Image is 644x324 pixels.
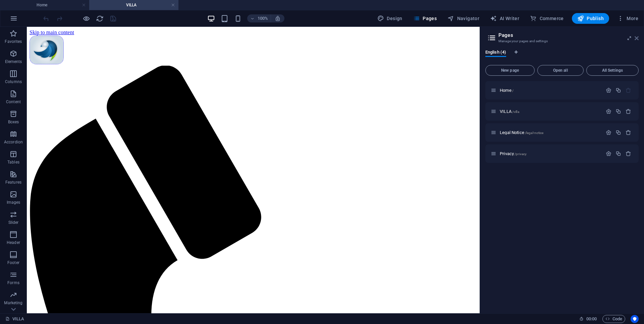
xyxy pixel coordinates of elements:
[498,38,625,44] h3: Manage your pages and settings
[617,15,638,22] span: More
[577,15,604,22] span: Publish
[530,15,564,22] span: Commerce
[515,152,527,156] span: /privacy
[498,88,602,92] div: Home/
[615,151,621,156] div: Duplicate
[377,15,402,22] span: Design
[247,14,271,22] button: 100%
[540,68,581,72] span: Open all
[631,315,639,323] button: Usercentrics
[525,131,544,135] span: /legal-notice
[626,87,631,93] div: The startpage cannot be deleted
[487,13,522,24] button: AI Writer
[6,99,21,105] p: Content
[8,119,19,125] p: Boxes
[500,151,527,156] span: Click to open page
[615,130,621,135] div: Duplicate
[447,15,479,22] span: Navigator
[5,315,24,323] a: Click to cancel selection. Double-click to open Pages
[626,109,631,114] div: Remove
[4,139,23,145] p: Accordion
[8,220,19,225] p: Slider
[7,280,19,285] p: Forms
[445,13,482,24] button: Navigator
[4,300,22,306] p: Marketing
[5,59,22,64] p: Elements
[498,130,602,135] div: Legal Notice/legal-notice
[96,14,104,22] button: reload
[498,32,639,38] h2: Pages
[488,68,532,72] span: New page
[375,13,405,24] div: Design (Ctrl+Alt+Y)
[82,14,90,22] button: Click here to leave preview mode and continue editing
[579,315,597,323] h6: Session time
[591,316,592,321] span: :
[411,13,439,24] button: Pages
[606,151,611,156] div: Settings
[512,89,514,92] span: /
[614,13,641,24] button: More
[606,87,611,93] div: Settings
[96,15,104,22] i: Reload page
[5,79,22,84] p: Columns
[615,109,621,114] div: Duplicate
[626,130,631,135] div: Remove
[5,39,22,44] p: Favorites
[485,50,639,62] div: Language Tabs
[498,109,602,114] div: VILLA/villa
[5,180,21,185] p: Features
[500,88,514,93] span: Click to open page
[498,151,602,156] div: Privacy/privacy
[500,130,543,135] span: Click to open page
[7,260,19,265] p: Footer
[7,159,19,165] p: Tables
[527,13,567,24] button: Commerce
[602,315,625,323] button: Code
[257,14,268,22] h6: 100%
[615,87,621,93] div: Duplicate
[7,200,20,205] p: Images
[3,3,47,8] a: Skip to main content
[375,13,405,24] button: Design
[586,315,597,323] span: 00 00
[89,1,178,9] h4: VILLA
[275,15,281,21] i: On resize automatically adjust zoom level to fit chosen device.
[606,109,611,114] div: Settings
[572,13,609,24] button: Publish
[485,65,535,76] button: New page
[485,48,506,58] span: English (4)
[605,315,622,323] span: Code
[490,15,519,22] span: AI Writer
[413,15,437,22] span: Pages
[7,240,20,245] p: Header
[589,68,636,72] span: All Settings
[500,109,519,114] span: Click to open page
[606,130,611,135] div: Settings
[586,65,639,76] button: All Settings
[537,65,584,76] button: Open all
[512,110,519,114] span: /villa
[626,151,631,156] div: Remove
